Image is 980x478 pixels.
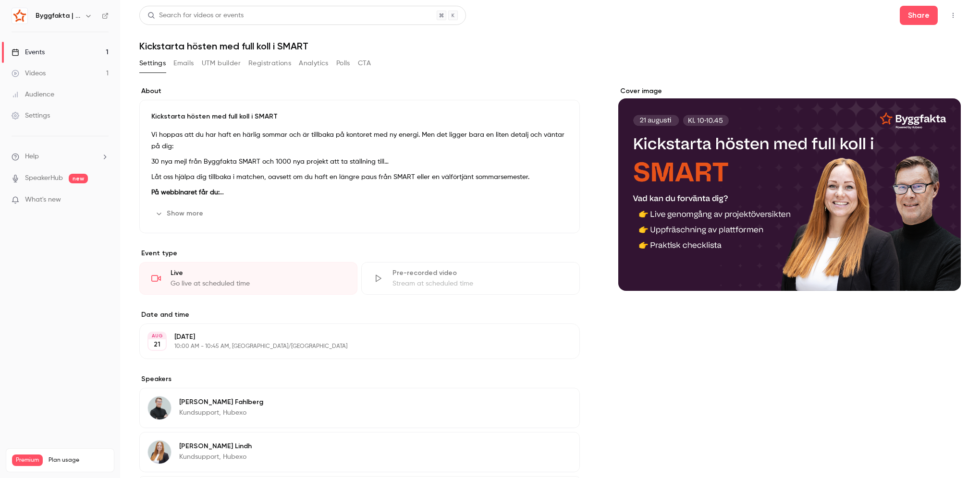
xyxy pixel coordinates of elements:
div: Pre-recorded videoStream at scheduled time [361,262,579,295]
p: Kundsupport, Hubexo [179,452,252,462]
label: Speakers [139,374,580,384]
button: Analytics [299,56,329,71]
li: help-dropdown-opener [12,152,109,162]
label: About [139,86,580,96]
span: new [69,174,88,183]
section: Cover image [618,86,961,291]
button: CTA [358,56,371,71]
label: Date and time [139,310,580,320]
span: Premium [12,454,43,466]
p: Låt oss hjälpa dig tillbaka i matchen, oavsett om du haft en längre paus från SMART eller en välf... [151,171,568,183]
button: Polls [336,56,350,71]
span: Plan usage [49,456,108,464]
button: Emails [173,56,194,71]
div: AUG [148,333,166,339]
p: [PERSON_NAME] Fahlberg [179,397,263,407]
span: Help [25,152,39,162]
h1: Kickstarta hösten med full koll i SMART [139,40,961,52]
span: What's new [25,195,61,205]
p: 30 nya mejl från Byggfakta SMART och 1000 nya projekt att ta ställning till… [151,156,568,167]
p: Kundsupport, Hubexo [179,408,263,418]
p: Event type [139,249,580,258]
img: Peter Fahlberg [148,396,171,419]
button: Registrations [248,56,291,71]
p: [PERSON_NAME] Lindh [179,442,252,451]
div: Pre-recorded video [392,268,567,278]
p: Kickstarta hösten med full koll i SMART [151,112,568,121]
div: Settings [12,111,50,120]
button: Show more [151,206,209,221]
div: Peter Fahlberg[PERSON_NAME] FahlbergKundsupport, Hubexo [139,388,580,428]
div: Nathalie Lindh[PERSON_NAME] LindhKundsupport, Hubexo [139,432,580,472]
div: Search for videos or events [147,11,244,21]
a: SpeakerHub [25,173,63,183]
p: 21 [154,340,160,349]
div: Go live at scheduled time [171,279,345,288]
strong: På webbinaret får du: [151,189,224,196]
p: Vi hoppas att du har haft en härlig sommar och är tillbaka på kontoret med ny energi. Men det lig... [151,129,568,152]
div: LiveGo live at scheduled time [139,262,357,295]
div: Videos [12,69,46,78]
div: Events [12,48,45,57]
h6: Byggfakta | Powered by Hubexo [36,11,81,21]
label: Cover image [618,86,961,96]
button: Share [900,6,938,25]
img: Byggfakta | Powered by Hubexo [12,8,27,24]
button: Settings [139,56,166,71]
div: Live [171,268,345,278]
button: UTM builder [202,56,241,71]
p: [DATE] [174,332,529,342]
div: Stream at scheduled time [392,279,567,288]
p: 10:00 AM - 10:45 AM, [GEOGRAPHIC_DATA]/[GEOGRAPHIC_DATA] [174,343,529,350]
div: Audience [12,90,54,99]
img: Nathalie Lindh [148,441,171,464]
